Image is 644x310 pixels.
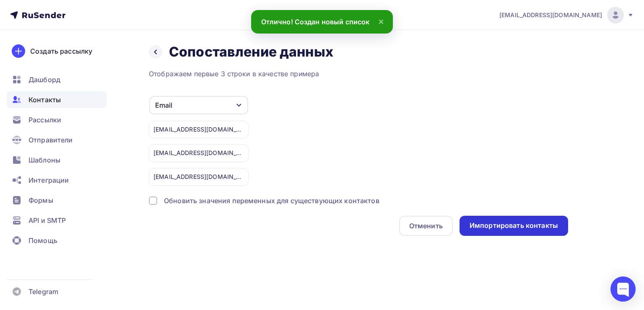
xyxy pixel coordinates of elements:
[149,144,249,162] div: [EMAIL_ADDRESS][DOMAIN_NAME]
[29,195,53,205] span: Формы
[7,111,106,128] a: Рассылки
[7,71,106,88] a: Дашборд
[499,7,634,23] a: [EMAIL_ADDRESS][DOMAIN_NAME]
[29,155,60,165] span: Шаблоны
[29,115,61,125] span: Рассылки
[470,221,558,230] div: Импортировать контакты
[169,44,333,60] h2: Сопоставление данных
[149,121,249,138] div: [EMAIL_ADDRESS][DOMAIN_NAME]
[29,95,61,105] span: Контакты
[7,152,106,168] a: Шаблоны
[149,96,249,115] button: Email
[7,132,106,148] a: Отправители
[29,235,57,245] span: Помощь
[409,221,443,231] div: Отменить
[30,46,92,56] div: Создать рассылку
[29,175,69,185] span: Интеграции
[499,11,602,19] span: [EMAIL_ADDRESS][DOMAIN_NAME]
[155,100,172,110] div: Email
[164,196,379,206] div: Обновить значения переменных для существующих контактов
[7,91,106,108] a: Контакты
[29,287,58,297] span: Telegram
[7,192,106,209] a: Формы
[29,135,73,145] span: Отправители
[149,69,568,79] div: Отображаем первые 3 строки в качестве примера
[29,215,66,225] span: API и SMTP
[149,168,249,186] div: ​[EMAIL_ADDRESS][DOMAIN_NAME]
[29,75,60,85] span: Дашборд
